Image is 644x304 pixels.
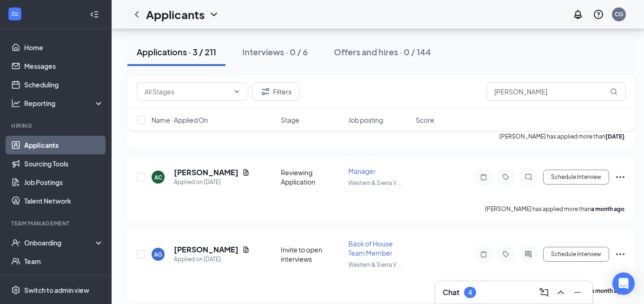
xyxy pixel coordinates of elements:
svg: Notifications [572,9,584,20]
a: Talent Network [24,192,104,210]
svg: ActiveChat [523,251,534,258]
h1: Applicants [146,7,205,22]
a: Job Postings [24,173,104,192]
svg: MagnifyingGlass [610,88,617,95]
div: CG [615,10,624,18]
svg: Document [242,246,250,253]
b: a month ago [591,287,624,294]
button: ChevronUp [553,285,568,300]
span: Manager [348,167,376,175]
svg: UserCheck [11,238,20,247]
span: Western & Sierra V ... [348,179,402,186]
span: Score [416,115,434,125]
svg: Collapse [90,10,99,19]
svg: Document [242,169,250,176]
span: Job posting [348,115,383,125]
div: Team Management [11,219,102,227]
div: 4 [468,289,472,297]
svg: Ellipses [615,249,626,260]
div: Offers and hires · 0 / 144 [334,46,431,58]
svg: Analysis [11,99,20,108]
svg: ChevronDown [233,88,240,95]
h5: [PERSON_NAME] [174,167,239,178]
svg: QuestionInfo [593,9,604,20]
a: Messages [24,57,104,75]
button: Schedule Interview [543,247,609,262]
a: Scheduling [24,75,104,94]
div: Invite to open interviews [281,245,343,264]
div: Applied on [DATE] [174,178,250,187]
div: Switch to admin view [24,285,89,295]
svg: Filter [260,86,271,97]
svg: Ellipses [615,172,626,183]
input: All Stages [145,86,229,97]
div: Onboarding [24,238,96,247]
svg: ComposeMessage [538,287,550,298]
div: AG [154,251,162,258]
a: Team [24,252,104,271]
div: Hiring [11,122,102,130]
div: Reporting [24,99,104,108]
span: Name · Applied On [152,115,208,125]
button: ComposeMessage [537,285,551,300]
svg: Minimize [572,287,583,298]
h5: [PERSON_NAME] [174,245,239,255]
svg: ChevronUp [555,287,566,298]
a: Applicants [24,136,104,154]
button: Schedule Interview [543,170,609,185]
span: Back of House Team Member [348,239,393,257]
svg: ChevronDown [208,9,219,20]
svg: Note [478,173,489,181]
svg: Tag [500,173,511,181]
svg: Tag [500,251,511,258]
div: Reviewing Application [281,168,343,186]
a: DocumentsCrown [24,271,104,289]
a: Sourcing Tools [24,154,104,173]
span: Western & Sierra V ... [348,261,402,268]
svg: ChatInactive [523,173,534,181]
svg: Note [478,251,489,258]
button: Filter Filters [252,82,299,101]
svg: ChevronLeft [131,9,142,20]
div: AC [154,173,162,181]
h3: Chat [443,287,459,297]
div: Applications · 3 / 211 [137,46,216,58]
svg: Settings [11,285,20,295]
span: Stage [281,115,299,125]
b: a month ago [591,205,624,212]
div: Interviews · 0 / 6 [242,46,308,58]
div: Open Intercom Messenger [612,272,635,295]
button: Minimize [570,285,585,300]
svg: WorkstreamLogo [10,9,20,19]
div: Applied on [DATE] [174,255,250,264]
p: [PERSON_NAME] has applied more than . [485,205,626,213]
input: Search in applications [486,82,626,101]
a: Home [24,38,104,57]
